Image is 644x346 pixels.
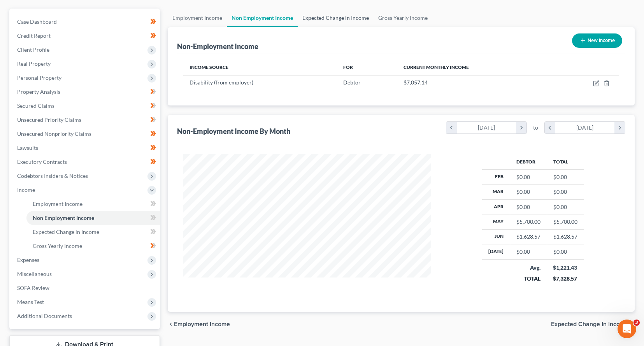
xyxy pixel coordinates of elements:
div: TOTAL [516,275,540,283]
div: $7,328.57 [553,275,577,283]
div: [DATE] [555,122,615,133]
span: Miscellaneous [17,270,52,277]
a: Property Analysis [11,85,160,99]
div: Avg. [516,264,540,272]
span: Client Profile [17,46,49,53]
td: $0.00 [547,199,584,214]
span: Means Test [17,299,44,305]
th: Total [547,154,584,169]
span: $7,057.14 [404,79,428,86]
span: Expected Change in Income [33,228,99,235]
div: [DATE] [457,122,516,133]
iframe: Intercom live chat [618,320,636,338]
a: Case Dashboard [11,15,160,29]
a: Expected Change in Income [298,9,374,27]
span: to [533,124,538,132]
div: Non-Employment Income By Month [177,126,290,136]
span: 3 [633,320,640,326]
span: Credit Report [17,32,51,39]
td: $0.00 [547,170,584,184]
span: Disability (from employer) [190,79,253,86]
span: Secured Claims [17,102,54,109]
td: $0.00 [547,184,584,199]
a: Lawsuits [11,141,160,155]
span: Expenses [17,256,39,263]
a: Non Employment Income [26,211,160,225]
div: Non-Employment Income [177,42,258,51]
th: Jun [482,229,510,244]
a: Expected Change in Income [26,225,160,239]
div: $1,221.43 [553,264,577,272]
a: Gross Yearly Income [26,239,160,253]
i: chevron_right [516,122,526,133]
span: For [343,64,353,70]
a: Unsecured Priority Claims [11,113,160,127]
span: Case Dashboard [17,18,57,25]
div: $1,628.57 [516,233,540,241]
th: Feb [482,170,510,184]
span: Real Property [17,60,51,67]
a: Employment Income [26,197,160,211]
a: Gross Yearly Income [374,9,432,27]
span: Income Source [190,64,228,70]
a: Credit Report [11,29,160,43]
td: $0.00 [547,244,584,259]
span: Unsecured Nonpriority Claims [17,130,91,137]
a: SOFA Review [11,281,160,295]
a: Secured Claims [11,99,160,113]
th: Debtor [510,154,547,169]
button: Expected Change in Income chevron_right [551,321,635,327]
span: Income [17,186,35,193]
span: Unsecured Priority Claims [17,116,81,123]
span: SOFA Review [17,285,49,291]
i: chevron_left [446,122,457,133]
div: $0.00 [516,173,540,181]
a: Employment Income [168,9,227,27]
span: Non Employment Income [33,214,94,221]
i: chevron_left [545,122,555,133]
a: Unsecured Nonpriority Claims [11,127,160,141]
th: Mar [482,184,510,199]
i: chevron_left [168,321,174,327]
a: Non Employment Income [227,9,298,27]
span: Debtor [343,79,361,86]
span: Executory Contracts [17,158,67,165]
td: $5,700.00 [547,214,584,229]
th: Apr [482,199,510,214]
span: Lawsuits [17,144,38,151]
span: Codebtors Insiders & Notices [17,172,88,179]
span: Expected Change in Income [551,321,628,327]
span: Employment Income [33,200,82,207]
span: Gross Yearly Income [33,242,82,249]
span: Personal Property [17,74,61,81]
th: May [482,214,510,229]
span: Employment Income [174,321,230,327]
th: [DATE] [482,244,510,259]
span: Additional Documents [17,313,72,319]
button: chevron_left Employment Income [168,321,230,327]
button: New Income [572,33,622,48]
div: $5,700.00 [516,218,540,226]
div: $0.00 [516,248,540,256]
a: Executory Contracts [11,155,160,169]
div: $0.00 [516,203,540,211]
i: chevron_right [614,122,625,133]
div: $0.00 [516,188,540,196]
span: Current Monthly Income [404,64,469,70]
td: $1,628.57 [547,229,584,244]
span: Property Analysis [17,88,60,95]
